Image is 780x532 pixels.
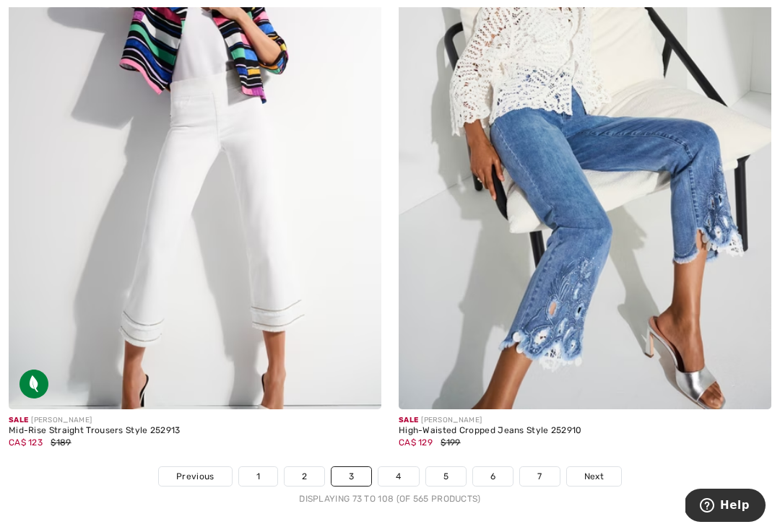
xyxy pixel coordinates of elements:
a: 3 [331,467,371,486]
img: Sustainable Fabric [19,370,48,398]
a: 4 [378,467,418,486]
span: $199 [441,437,460,448]
span: $189 [51,437,71,448]
span: CA$ 123 [9,437,43,448]
div: [PERSON_NAME] [399,415,771,426]
a: 7 [520,467,559,486]
div: [PERSON_NAME] [9,415,381,426]
span: Sale [9,416,28,424]
iframe: Opens a widget where you can find more information [685,489,766,525]
a: 2 [285,467,324,486]
div: Mid-Rise Straight Trousers Style 252913 [9,426,381,436]
span: Previous [176,470,214,483]
span: Sale [399,416,418,424]
a: 5 [426,467,466,486]
a: 6 [473,467,513,486]
a: Next [567,467,621,486]
a: Previous [159,467,231,486]
span: Next [584,470,604,483]
span: CA$ 129 [399,437,433,448]
a: 1 [239,467,277,486]
div: High-Waisted Cropped Jeans Style 252910 [399,426,771,436]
